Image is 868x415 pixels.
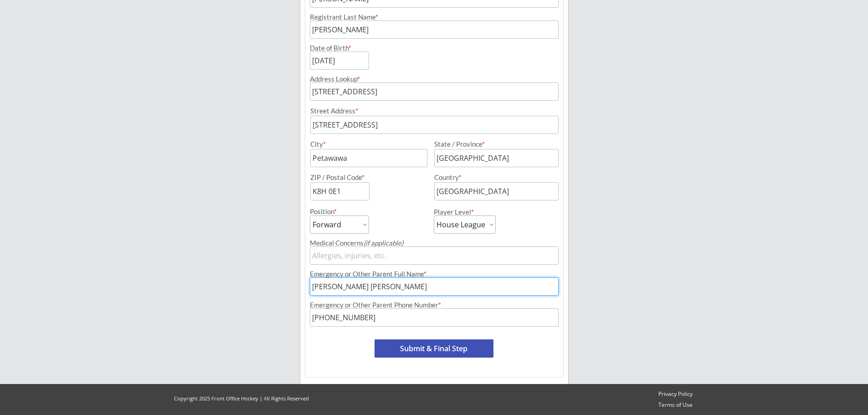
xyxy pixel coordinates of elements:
[310,45,357,51] div: Date of Birth
[654,390,697,398] a: Privacy Policy
[310,141,426,148] div: City
[165,395,318,402] div: Copyright 2025 Front Office Hockey | All Rights Reserved
[310,14,559,20] div: Registrant Last Name
[310,108,559,114] div: Street Address
[434,174,548,181] div: Country
[310,302,559,308] div: Emergency or Other Parent Phone Number
[434,141,548,148] div: State / Province
[310,240,559,246] div: Medical Concerns
[434,209,496,215] div: Player Level
[310,174,426,181] div: ZIP / Postal Code
[364,239,403,247] em: (if applicable)
[310,76,559,82] div: Address Lookup
[310,271,559,277] div: Emergency or Other Parent Full Name
[310,208,357,215] div: Position
[654,401,697,409] a: Terms of Use
[310,82,559,101] input: Street, City, Province/State
[310,246,559,265] input: Allergies, injuries, etc.
[375,339,493,358] button: Submit & Final Step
